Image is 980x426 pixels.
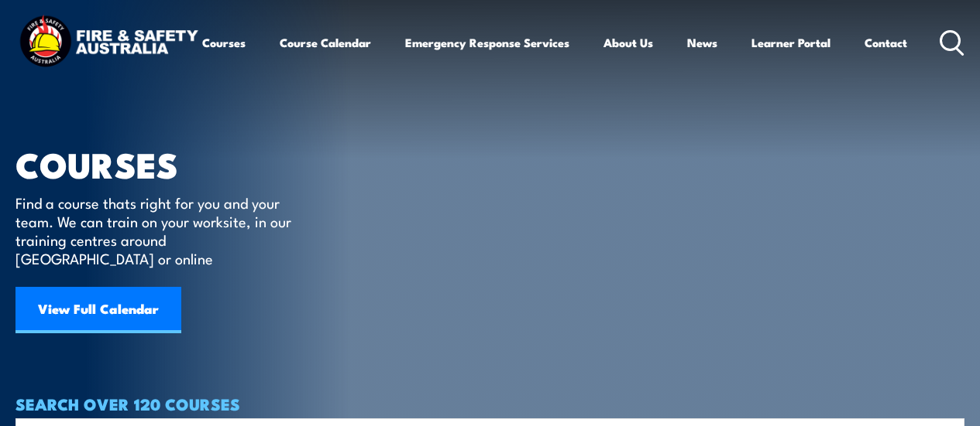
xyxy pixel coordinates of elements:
h4: SEARCH OVER 120 COURSES [15,395,965,412]
a: View Full Calendar [15,287,181,333]
a: News [687,24,717,61]
a: Emergency Response Services [405,24,569,61]
a: Learner Portal [751,24,830,61]
a: Course Calendar [280,24,371,61]
a: Contact [865,24,907,61]
h1: COURSES [15,148,314,179]
a: About Us [603,24,653,61]
p: Find a course thats right for you and your team. We can train on your worksite, in our training c... [15,193,298,268]
a: Courses [202,24,246,61]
